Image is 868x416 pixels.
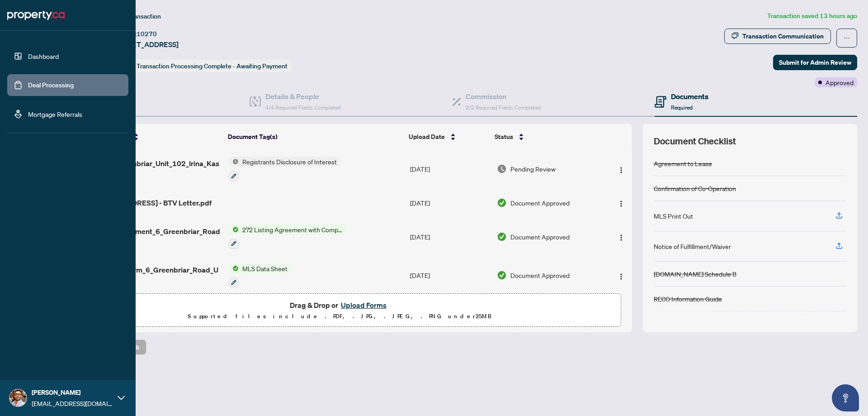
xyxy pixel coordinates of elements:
[618,200,625,207] img: Logo
[654,211,693,221] div: MLS Print Out
[466,91,541,102] h4: Commission
[779,55,851,70] span: Submit for Admin Review
[832,384,859,411] button: Open asap
[28,81,74,89] a: Deal Processing
[497,232,507,242] img: Document Status
[614,230,628,244] button: Logo
[113,12,161,20] span: View Transaction
[265,104,340,111] span: 4/4 Required Fields Completed
[229,263,291,288] button: Status IconMLS Data Sheet
[7,8,65,23] img: logo
[89,158,222,180] span: Offer_6_Greenbriar_Unit_102_Irina_Kashina 1.pdf
[742,29,824,43] div: Transaction Communication
[406,188,493,217] td: [DATE]
[671,104,693,111] span: Required
[497,164,507,174] img: Document Status
[409,132,445,142] span: Upload Date
[28,110,82,118] a: Mortgage Referrals
[406,149,493,188] td: [DATE]
[229,157,340,181] button: Status IconRegistrants Disclosure of Interest
[224,124,405,149] th: Document Tag(s)
[654,158,712,168] div: Agreement to Lease
[466,104,541,111] span: 2/2 Required Fields Completed
[654,135,736,148] span: Document Checklist
[229,157,239,167] img: Status Icon
[9,389,27,406] img: Profile Icon
[671,91,708,102] h4: Documents
[497,270,507,280] img: Document Status
[64,311,615,322] p: Supported files include .PDF, .JPG, .JPEG, .PNG under 25 MB
[510,232,570,242] span: Document Approved
[844,35,850,41] span: ellipsis
[510,270,570,280] span: Document Approved
[826,77,854,87] span: Approved
[32,387,113,397] span: [PERSON_NAME]
[85,124,224,149] th: (8) File Name
[497,198,507,208] img: Document Status
[290,299,389,311] span: Drag & Drop or
[58,294,621,327] span: Drag & Drop orUpload FormsSupported files include .PDF, .JPG, .JPEG, .PNG under25MB
[405,124,491,149] th: Upload Date
[618,167,625,174] img: Logo
[89,264,222,286] span: MLS_Data_Form_6_Greenbriar_Road_Unit_102.pdf
[89,226,222,248] span: Listing_Agreement_6_Greenbriar_Road_Unit_102.pdf
[654,294,722,304] div: RECO Information Guide
[618,234,625,241] img: Logo
[654,183,736,193] div: Confirmation of Co-Operation
[491,124,599,149] th: Status
[406,217,493,256] td: [DATE]
[89,197,212,208] span: [STREET_ADDRESS] - BTV Letter.pdf
[229,263,239,273] img: Status Icon
[510,164,556,174] span: Pending Review
[618,273,625,280] img: Logo
[112,39,179,50] span: [STREET_ADDRESS]
[767,11,857,21] article: Transaction saved 13 hours ago
[229,225,346,249] button: Status Icon272 Listing Agreement with Company Schedule A
[654,241,731,251] div: Notice of Fulfillment/Waiver
[773,55,857,70] button: Submit for Admin Review
[239,225,346,234] span: 272 Listing Agreement with Company Schedule A
[137,62,288,70] span: Transaction Processing Complete - Awaiting Payment
[239,157,340,167] span: Registrants Disclosure of Interest
[614,196,628,210] button: Logo
[724,29,831,44] button: Transaction Communication
[495,132,513,142] span: Status
[265,91,340,102] h4: Details & People
[406,256,493,295] td: [DATE]
[239,263,291,273] span: MLS Data Sheet
[229,225,239,234] img: Status Icon
[510,198,570,208] span: Document Approved
[28,52,59,60] a: Dashboard
[137,30,157,38] span: 10270
[112,60,291,72] div: Status:
[338,299,389,311] button: Upload Forms
[32,398,113,408] span: [EMAIL_ADDRESS][DOMAIN_NAME]
[654,269,736,279] div: [DOMAIN_NAME] Schedule B
[614,162,628,176] button: Logo
[614,268,628,282] button: Logo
